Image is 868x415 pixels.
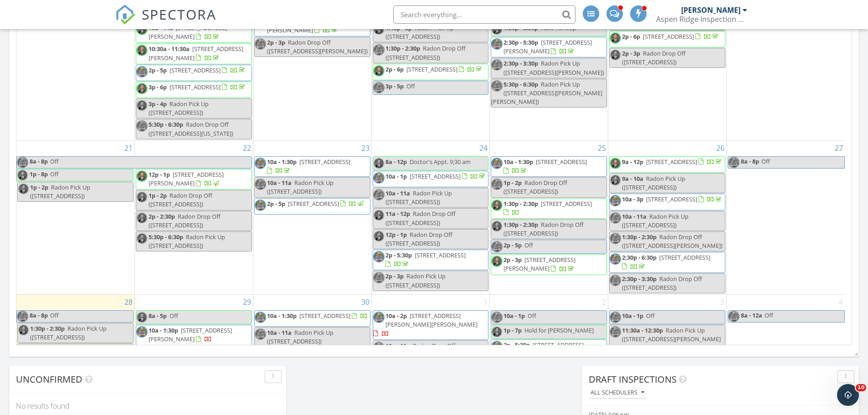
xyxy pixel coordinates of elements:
span: [STREET_ADDRESS] [415,251,466,259]
span: 2p - 5p [149,66,167,74]
span: 12p - 1p [385,231,407,239]
img: screen_shot_20220111_at_2.52.21_pm.png [373,24,385,35]
td: Go to September 26, 2025 [608,140,727,294]
a: 10a - 1:30p [STREET_ADDRESS] [254,156,370,177]
span: 2p - 5p [267,200,285,208]
img: upsdated_headshot_2.jpg [610,195,621,206]
span: 9a - 12p [622,158,643,166]
img: upsdated_headshot_2.jpg [255,312,266,323]
span: Off [406,82,415,90]
span: 1:30p - 8:30p [503,24,538,32]
span: [STREET_ADDRESS][PERSON_NAME] [149,45,243,61]
a: 2p - 5:30p [STREET_ADDRESS] [373,250,489,270]
span: 1p - 2p [503,179,522,187]
span: 10a - 11a [267,179,292,187]
span: [STREET_ADDRESS] [659,253,710,261]
span: 10a - 1p [385,172,407,180]
td: Go to September 24, 2025 [371,140,490,294]
img: upsdated_headshot_2.jpg [610,212,621,224]
span: Draft Inspections [589,373,677,385]
a: Go to September 24, 2025 [478,141,489,155]
a: 2p - 6p [STREET_ADDRESS] [373,64,489,80]
span: 10a - 1:30p [267,158,297,166]
img: screen_shot_20220111_at_2.52.21_pm.png [136,45,148,56]
span: [STREET_ADDRESS][PERSON_NAME] [503,256,575,272]
a: 10a - 1:30p [STREET_ADDRESS][PERSON_NAME] [149,326,232,343]
span: 2p - 6p [622,32,640,41]
span: [STREET_ADDRESS] [169,83,221,91]
span: Radon Drop Off ([STREET_ADDRESS]) [503,179,567,195]
span: [STREET_ADDRESS] [406,65,457,73]
span: 9a - 10a [622,174,643,183]
a: 1:30p - 2:30p [STREET_ADDRESS] [491,198,607,219]
span: 11a - 12p [385,210,410,218]
td: Go to September 25, 2025 [490,140,608,294]
span: 10a - 1:30p [149,326,178,334]
span: [STREET_ADDRESS][PERSON_NAME] [149,170,224,187]
a: Go to September 29, 2025 [241,295,253,309]
span: [STREET_ADDRESS] [169,66,221,74]
img: upsdated_headshot_2.jpg [491,59,503,71]
a: 2p - 3p [STREET_ADDRESS][PERSON_NAME] [491,254,607,275]
img: upsdated_headshot_2.jpg [373,312,385,323]
img: screen_shot_20220111_at_2.52.21_pm.png [18,324,29,336]
img: upsdated_headshot_2.jpg [373,82,385,93]
span: [STREET_ADDRESS][PERSON_NAME] [149,326,232,343]
a: 2p - 6p [STREET_ADDRESS] [385,65,483,73]
a: 2p - 5:30p [STREET_ADDRESS][PERSON_NAME] [503,341,584,358]
img: screen_shot_20220111_at_2.52.21_pm.png [136,312,148,323]
span: Radon Drop Off ([STREET_ADDRESS][PERSON_NAME][PERSON_NAME]) [373,342,484,367]
a: Go to September 22, 2025 [241,141,253,155]
a: 2p - 6p [STREET_ADDRESS][PERSON_NAME] [267,17,339,34]
span: 10a - 11a [267,328,292,337]
span: Off [50,170,59,178]
span: 1:30p - 2:30p [30,324,65,333]
img: upsdated_headshot_2.jpg [728,311,740,322]
span: 12p - 1p [149,170,170,179]
a: 10:30a - 11:30a [STREET_ADDRESS][PERSON_NAME] [136,43,252,64]
span: 1p - 8p [29,169,48,181]
span: SPECTORA [142,5,216,24]
a: 2p - 6p [STREET_ADDRESS] [609,31,725,47]
td: Go to September 27, 2025 [726,140,845,294]
span: [STREET_ADDRESS] [288,200,339,208]
img: screen_shot_20220111_at_2.52.21_pm.png [373,158,385,169]
span: Radon Pick Up ([STREET_ADDRESS]) [30,183,90,200]
span: [STREET_ADDRESS] [643,32,694,41]
img: screen_shot_20220111_at_2.52.21_pm.png [373,210,385,221]
a: Go to September 25, 2025 [596,141,608,155]
span: 1p - 2p [30,183,48,191]
a: 10:30a - 11:30a [STREET_ADDRESS][PERSON_NAME] [149,45,243,61]
span: 10a - 11a [622,212,647,220]
span: Off [528,312,536,320]
img: upsdated_headshot_2.jpg [373,272,385,283]
span: Off [524,241,533,249]
a: 1:30p - 2:30p [STREET_ADDRESS] [503,200,592,216]
img: screen_shot_20220111_at_2.52.21_pm.png [136,212,148,224]
span: [STREET_ADDRESS][PERSON_NAME] [503,341,584,358]
a: 2:30p - 5:30p [STREET_ADDRESS][PERSON_NAME] [491,37,607,57]
span: Radon Drop Off ([STREET_ADDRESS]) [385,231,452,247]
a: 2p - 5:30p [STREET_ADDRESS][PERSON_NAME] [491,339,607,360]
span: 10a - 2p [385,312,407,320]
span: 10a - 11a [385,189,410,197]
img: upsdated_headshot_2.jpg [373,251,385,262]
span: Radon Pick Up ([STREET_ADDRESS]) [30,324,107,341]
span: 2:30p - 6:30p [622,253,657,261]
span: [STREET_ADDRESS] [536,158,587,166]
a: 9a - 12p [STREET_ADDRESS] [622,158,723,166]
span: 1:30p - 2:30p [385,44,420,52]
span: 10a - 1p [622,312,643,320]
span: Radon Drop Off ([STREET_ADDRESS][PERSON_NAME]) [267,38,368,55]
img: upsdated_headshot_2.jpg [373,189,385,200]
span: Radon Pick Up ([STREET_ADDRESS]) [385,24,454,41]
a: 2p - 5p [STREET_ADDRESS] [149,66,247,74]
span: Radon Pick Up ([STREET_ADDRESS][PERSON_NAME][PERSON_NAME]) [491,80,602,106]
a: Go to October 4, 2025 [837,295,845,309]
span: 1p - 7p [503,326,522,334]
a: 2:30p - 6:30p [STREET_ADDRESS] [622,253,710,270]
span: Radon Drop Off ([STREET_ADDRESS]) [149,212,221,229]
a: 10a - 1:30p [STREET_ADDRESS] [267,158,350,174]
img: upsdated_headshot_2.jpg [136,66,148,77]
span: [STREET_ADDRESS][PERSON_NAME][PERSON_NAME] [385,312,478,328]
